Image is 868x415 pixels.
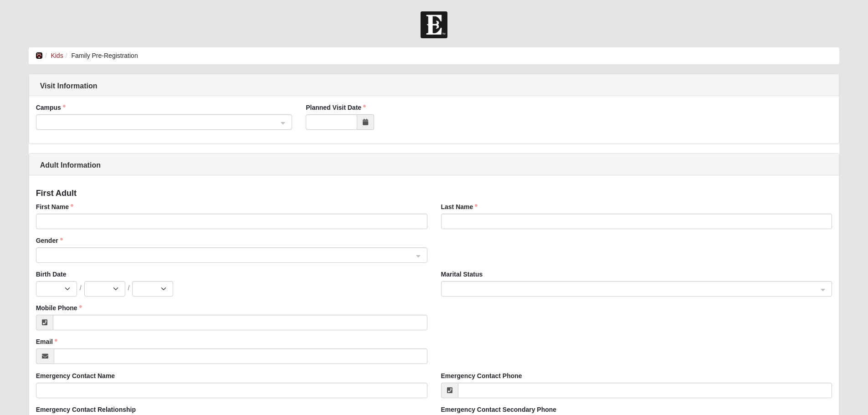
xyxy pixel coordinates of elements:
a: Kids [51,52,63,59]
label: Birth Date [36,270,67,279]
img: Church of Eleven22 Logo [421,11,447,38]
label: Emergency Contact Relationship [36,405,136,414]
label: Emergency Contact Phone [441,371,522,380]
label: Planned Visit Date [306,103,366,112]
label: Emergency Contact Secondary Phone [441,405,557,414]
h1: Adult Information [29,161,839,169]
label: Mobile Phone [36,303,82,313]
h4: First Adult [36,189,832,199]
label: Gender [36,236,63,245]
label: Campus [36,103,66,112]
span: / [80,283,82,292]
label: Marital Status [441,270,483,279]
label: Email [36,337,57,346]
h1: Visit Information [29,82,839,90]
li: Family Pre-Registration [63,51,138,61]
label: Emergency Contact Name [36,371,115,380]
span: / [128,283,130,292]
label: Last Name [441,202,478,211]
label: First Name [36,202,73,211]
